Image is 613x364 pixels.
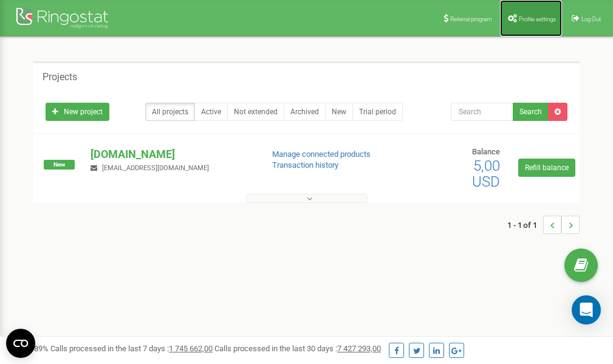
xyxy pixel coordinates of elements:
[284,103,326,121] a: Archived
[507,216,543,234] span: 1 - 1 of 1
[513,103,549,121] button: Search
[91,146,252,162] p: [DOMAIN_NAME]
[272,149,371,159] a: Manage connected products
[337,344,381,353] u: 7 427 293,00
[518,159,575,177] a: Refill balance
[572,295,601,325] div: Open Intercom Messenger
[194,103,228,121] a: Active
[102,164,209,172] span: [EMAIL_ADDRESS][DOMAIN_NAME]
[145,103,195,121] a: All projects
[352,103,403,121] a: Trial period
[472,157,500,190] span: 5,00 USD
[450,16,492,22] span: Referral program
[472,147,500,156] span: Balance
[6,329,35,358] button: Open CMP widget
[519,16,556,22] span: Profile settings
[169,344,213,353] u: 1 745 662,00
[227,103,284,121] a: Not extended
[43,72,77,83] h5: Projects
[325,103,353,121] a: New
[46,103,109,121] a: New project
[581,16,601,22] span: Log Out
[50,344,213,353] span: Calls processed in the last 7 days :
[214,344,381,353] span: Calls processed in the last 30 days :
[272,160,338,170] a: Transaction history
[451,103,513,121] input: Search
[44,160,75,170] span: New
[507,204,580,246] nav: ...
